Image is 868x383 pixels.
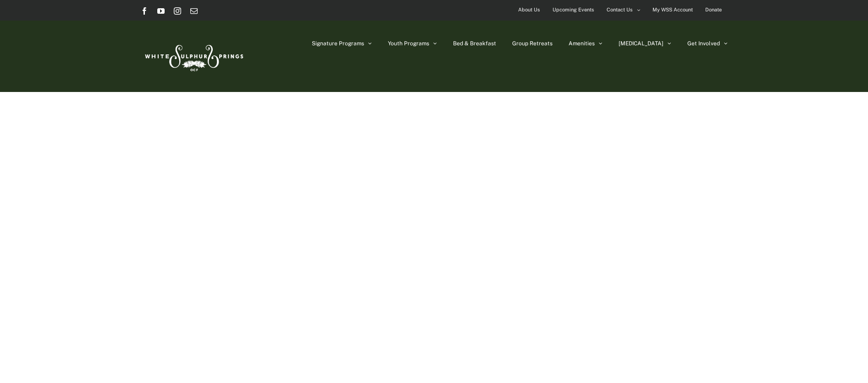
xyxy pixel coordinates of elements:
span: My WSS Account [652,3,693,16]
span: Get Involved [687,41,720,46]
span: Bed & Breakfast [453,41,496,46]
span: Upcoming Events [553,3,594,16]
a: Instagram [174,7,181,15]
img: White Sulphur Springs Logo [141,35,246,78]
a: [MEDICAL_DATA] [619,21,671,66]
span: Youth Programs [388,41,429,46]
nav: Main Menu [312,21,728,66]
span: Group Retreats [512,41,553,46]
span: Contact Us [607,3,633,16]
span: [MEDICAL_DATA] [619,41,663,46]
span: Donate [705,3,722,16]
a: Email [190,7,198,15]
a: YouTube [157,7,165,15]
span: Amenities [569,41,595,46]
a: Youth Programs [388,21,437,66]
a: Bed & Breakfast [453,21,496,66]
span: Signature Programs [312,41,364,46]
a: Group Retreats [512,21,553,66]
a: Signature Programs [312,21,372,66]
a: Facebook [141,7,148,15]
a: Get Involved [687,21,728,66]
span: About Us [518,3,540,16]
a: Amenities [569,21,603,66]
